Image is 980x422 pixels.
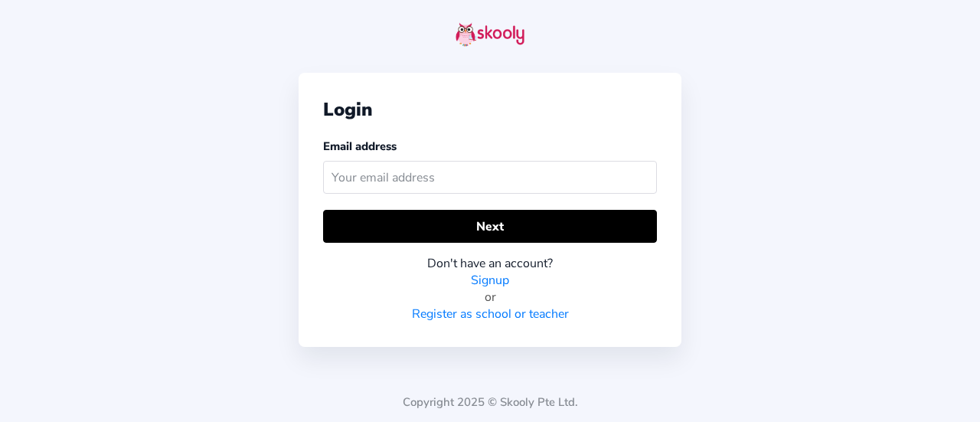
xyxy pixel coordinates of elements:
[323,255,657,272] div: Don't have an account?
[323,139,397,154] label: Email address
[323,210,657,243] button: Next
[323,289,657,306] div: or
[471,272,509,289] a: Signup
[299,28,315,44] button: arrow back outline
[412,306,569,322] a: Register as school or teacher
[323,97,657,122] div: Login
[323,161,657,194] input: Your email address
[456,22,524,47] img: skooly-logo.png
